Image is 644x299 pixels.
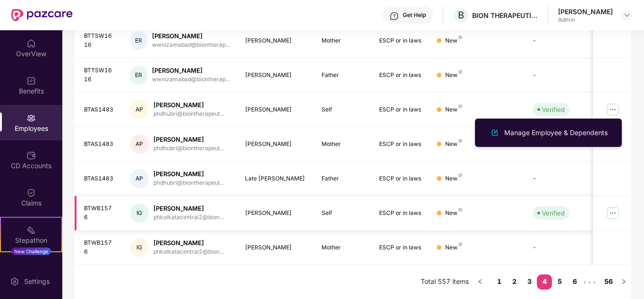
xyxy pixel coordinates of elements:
[522,274,537,290] li: 3
[507,274,522,290] li: 2
[605,102,620,117] img: manageButton
[245,209,307,218] div: [PERSON_NAME]
[445,243,462,252] div: New
[130,100,149,119] div: AP
[552,274,567,289] a: 5
[26,151,36,160] img: svg+xml;base64,PHN2ZyBpZD0iQ0RfQWNjb3VudHMiIGRhdGEtbmFtZT0iQ0QgQWNjb3VudHMiIHhtbG5zPSJodHRwOi8vd3...
[153,135,224,144] div: [PERSON_NAME]
[507,274,522,289] a: 2
[245,243,307,252] div: [PERSON_NAME]
[421,274,469,290] li: Total 557 items
[152,32,230,41] div: [PERSON_NAME]
[84,66,115,84] div: BTTSW1616
[153,213,224,222] div: phkolkatacentral2@bion...
[322,243,364,252] div: Mother
[616,274,631,290] li: Next Page
[152,41,230,50] div: wwnizamabad@biontherap...
[558,16,613,24] div: Admin
[458,9,464,21] span: B
[322,71,364,80] div: Father
[153,179,224,188] div: phdhubri@biontherapeut...
[558,7,613,16] div: [PERSON_NAME]
[322,174,364,183] div: Father
[11,248,51,255] div: New Challenge
[525,58,592,93] td: -
[11,9,73,21] img: New Pazcare Logo
[472,11,538,20] div: BION THERAPEUTICS ([GEOGRAPHIC_DATA]) PRIVATE LIMITED
[445,71,462,80] div: New
[153,204,224,213] div: [PERSON_NAME]
[130,66,147,85] div: ER
[522,274,537,289] a: 3
[390,11,399,21] img: svg+xml;base64,PHN2ZyBpZD0iSGVscC0zMngzMiIgeG1sbnM9Imh0dHA6Ly93d3cudzMub3JnLzIwMDAvc3ZnIiB3aWR0aD...
[130,31,147,50] div: ER
[542,105,565,114] div: Verified
[473,274,488,290] button: left
[322,105,364,114] div: Self
[245,71,307,80] div: [PERSON_NAME]
[130,135,149,154] div: AP
[582,274,597,290] li: Next 5 Pages
[582,274,597,290] span: •••
[379,243,422,252] div: ESCP or in laws
[26,113,36,123] img: svg+xml;base64,PHN2ZyBpZD0iRW1wbG95ZWVzIiB4bWxucz0iaHR0cDovL3d3dy53My5vcmcvMjAwMC9zdmciIHdpZHRoPS...
[445,209,462,218] div: New
[26,39,36,48] img: svg+xml;base64,PHN2ZyBpZD0iSG9tZSIgeG1sbnM9Imh0dHA6Ly93d3cudzMub3JnLzIwMDAvc3ZnIiB3aWR0aD0iMjAiIG...
[130,204,149,222] div: IG
[130,238,149,257] div: IG
[601,274,616,290] li: 56
[153,144,224,153] div: phdhubri@biontherapeut...
[84,174,115,183] div: BTAS1483
[458,104,462,108] img: svg+xml;base64,PHN2ZyB4bWxucz0iaHR0cDovL3d3dy53My5vcmcvMjAwMC9zdmciIHdpZHRoPSI4IiBoZWlnaHQ9IjgiIH...
[245,140,307,149] div: [PERSON_NAME]
[245,105,307,114] div: [PERSON_NAME]
[379,71,422,80] div: ESCP or in laws
[445,105,462,114] div: New
[153,170,224,179] div: [PERSON_NAME]
[379,36,422,45] div: ESCP or in laws
[322,36,364,45] div: Mother
[552,274,567,290] li: 5
[458,173,462,177] img: svg+xml;base64,PHN2ZyB4bWxucz0iaHR0cDovL3d3dy53My5vcmcvMjAwMC9zdmciIHdpZHRoPSI4IiBoZWlnaHQ9IjgiIH...
[153,248,224,256] div: phkolkatacentral2@bion...
[84,204,115,222] div: BTWB1576
[445,36,462,45] div: New
[445,140,462,149] div: New
[502,128,610,138] div: Manage Employee & Dependents
[403,11,426,19] div: Get Help
[542,208,565,218] div: Verified
[26,225,36,235] img: svg+xml;base64,PHN2ZyB4bWxucz0iaHR0cDovL3d3dy53My5vcmcvMjAwMC9zdmciIHdpZHRoPSIyMSIgaGVpZ2h0PSIyMC...
[473,274,488,290] li: Previous Page
[491,274,507,289] a: 1
[379,105,422,114] div: ESCP or in laws
[525,24,592,58] td: -
[601,274,616,289] a: 56
[491,274,507,290] li: 1
[322,209,364,218] div: Self
[10,277,19,286] img: svg+xml;base64,PHN2ZyBpZD0iU2V0dGluZy0yMHgyMCIgeG1sbnM9Imh0dHA6Ly93d3cudzMub3JnLzIwMDAvc3ZnIiB3aW...
[621,279,627,284] span: right
[245,36,307,45] div: [PERSON_NAME]
[477,279,483,284] span: left
[152,66,230,75] div: [PERSON_NAME]
[567,274,582,290] li: 6
[379,140,422,149] div: ESCP or in laws
[458,208,462,212] img: svg+xml;base64,PHN2ZyB4bWxucz0iaHR0cDovL3d3dy53My5vcmcvMjAwMC9zdmciIHdpZHRoPSI4IiBoZWlnaHQ9IjgiIH...
[537,274,552,290] li: 4
[525,162,592,196] td: -
[84,239,115,256] div: BTWB1576
[26,188,36,197] img: svg+xml;base64,PHN2ZyBpZD0iQ2xhaW0iIHhtbG5zPSJodHRwOi8vd3d3LnczLm9yZy8yMDAwL3N2ZyIgd2lkdGg9IjIwIi...
[379,174,422,183] div: ESCP or in laws
[489,127,500,138] img: svg+xml;base64,PHN2ZyB4bWxucz0iaHR0cDovL3d3dy53My5vcmcvMjAwMC9zdmciIHhtbG5zOnhsaW5rPSJodHRwOi8vd3...
[26,76,36,85] img: svg+xml;base64,PHN2ZyBpZD0iQmVuZWZpdHMiIHhtbG5zPSJodHRwOi8vd3d3LnczLm9yZy8yMDAwL3N2ZyIgd2lkdGg9Ij...
[153,110,224,119] div: phdhubri@biontherapeut...
[153,239,224,248] div: [PERSON_NAME]
[152,75,230,84] div: wwnizamabad@biontherap...
[379,209,422,218] div: ESCP or in laws
[84,105,115,114] div: BTAS1483
[458,70,462,74] img: svg+xml;base64,PHN2ZyB4bWxucz0iaHR0cDovL3d3dy53My5vcmcvMjAwMC9zdmciIHdpZHRoPSI4IiBoZWlnaHQ9IjgiIH...
[26,263,36,272] img: svg+xml;base64,PHN2ZyBpZD0iRW5kb3JzZW1lbnRzIiB4bWxucz0iaHR0cDovL3d3dy53My5vcmcvMjAwMC9zdmciIHdpZH...
[84,140,115,149] div: BTAS1483
[623,11,631,19] img: svg+xml;base64,PHN2ZyBpZD0iRHJvcGRvd24tMzJ4MzIiIHhtbG5zPSJodHRwOi8vd3d3LnczLm9yZy8yMDAwL3N2ZyIgd2...
[322,140,364,149] div: Mother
